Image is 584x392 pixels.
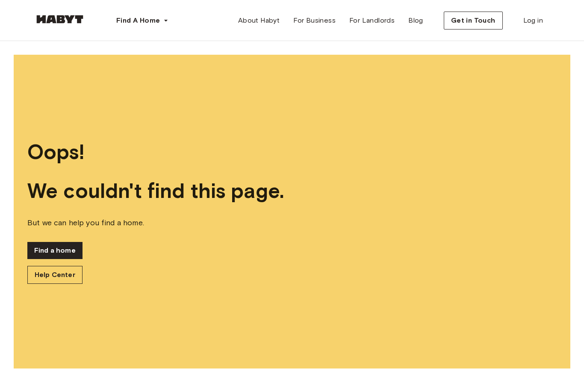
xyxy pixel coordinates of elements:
[286,12,342,29] a: For Business
[401,12,430,29] a: Blog
[451,15,496,26] span: Get in Touch
[444,12,503,29] button: Get in Touch
[408,15,423,26] span: Blog
[27,242,83,259] a: Find a home
[27,217,557,228] span: But we can help you find a home.
[293,15,336,26] span: For Business
[27,178,557,203] span: We couldn't find this page.
[27,139,557,165] span: Oops!
[27,266,83,284] a: Help Center
[116,15,160,26] span: Find A Home
[109,12,175,29] button: Find A Home
[238,15,280,26] span: About Habyt
[516,12,550,29] a: Log in
[342,12,401,29] a: For Landlords
[523,15,543,26] span: Log in
[231,12,286,29] a: About Habyt
[34,15,86,24] img: Habyt
[349,15,395,26] span: For Landlords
